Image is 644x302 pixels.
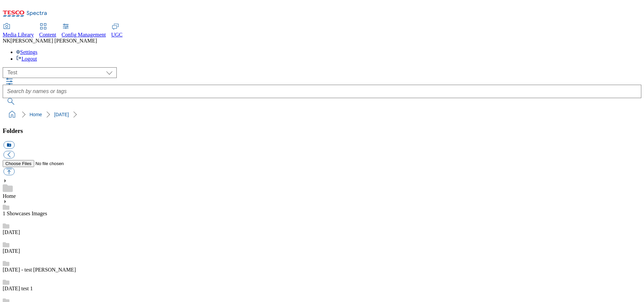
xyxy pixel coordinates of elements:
[3,229,20,235] a: [DATE]
[16,56,37,62] a: Logout
[10,38,97,44] span: [PERSON_NAME] [PERSON_NAME]
[30,112,42,117] a: Home
[16,49,38,55] a: Settings
[3,211,47,216] a: 1 Showcases Images
[3,286,33,291] a: [DATE] test 1
[3,127,641,135] h3: Folders
[39,24,56,38] a: Content
[3,267,76,273] a: [DATE] - test [PERSON_NAME]
[3,24,34,38] a: Media Library
[3,108,641,121] nav: breadcrumb
[39,32,56,37] span: Content
[111,32,123,37] span: UGC
[3,32,34,37] span: Media Library
[62,24,106,38] a: Config Management
[3,85,641,98] input: Search by names or tags
[62,32,106,37] span: Config Management
[54,112,69,117] a: [DATE]
[3,248,20,254] a: [DATE]
[7,109,17,120] a: home
[3,193,16,199] a: Home
[111,24,123,38] a: UGC
[3,38,10,44] span: NK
